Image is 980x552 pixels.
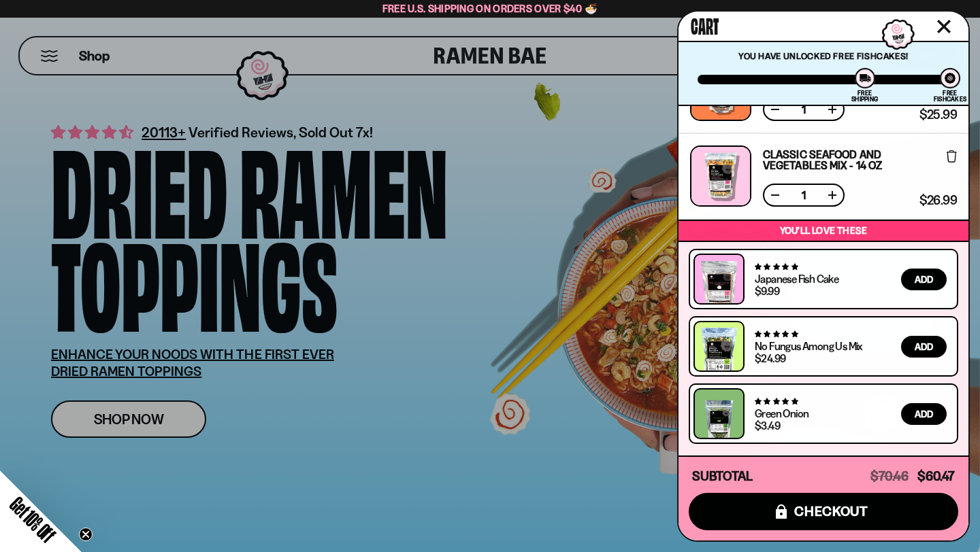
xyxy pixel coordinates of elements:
[915,342,933,351] span: Add
[901,336,947,358] button: Add
[794,504,868,519] span: checkout
[755,330,798,339] span: 5.00 stars
[919,109,957,121] span: $25.99
[793,104,815,115] span: 1
[382,2,598,15] span: Free U.S. Shipping on Orders over $40 🍜
[755,286,779,296] div: $9.99
[793,190,815,201] span: 1
[755,262,798,271] span: 4.76 stars
[755,272,838,286] a: Japanese Fish Cake
[917,468,955,484] span: $60.47
[698,50,949,61] p: You have unlocked Free Fishcakes!
[755,353,785,364] div: $24.99
[6,493,59,546] span: Get 10% Off
[682,224,965,237] p: You’ll love these
[755,397,798,406] span: 5.00 stars
[851,90,878,102] div: Free Shipping
[915,275,933,284] span: Add
[934,16,954,37] button: Close cart
[934,90,967,102] div: Free Fishcakes
[901,403,947,425] button: Add
[901,269,947,290] button: Add
[79,528,93,541] button: Close teaser
[755,407,808,420] a: Green Onion
[755,420,780,431] div: $3.49
[763,149,915,171] a: Classic Seafood and Vegetables Mix - 14 OZ
[870,468,909,484] span: $70.46
[692,470,753,483] h4: Subtotal
[755,339,862,353] a: No Fungus Among Us Mix
[689,493,958,530] button: checkout
[919,194,957,207] span: $26.99
[915,409,933,419] span: Add
[691,11,719,38] span: Cart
